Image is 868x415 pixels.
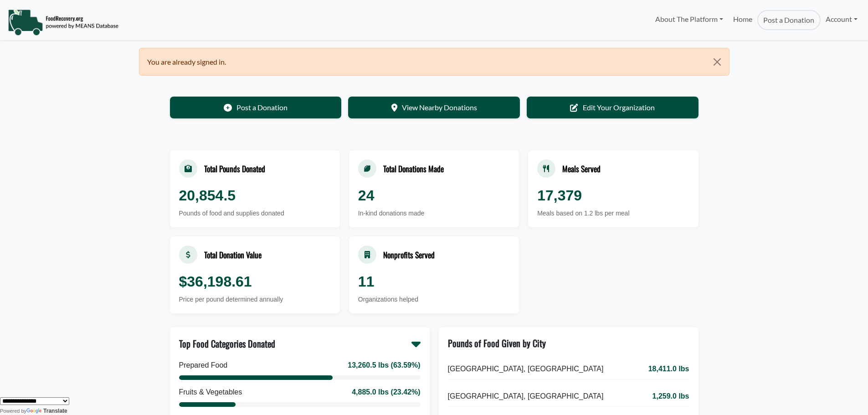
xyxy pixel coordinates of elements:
button: Close [705,48,729,76]
div: 17,379 [537,184,689,206]
div: 20,854.5 [179,184,331,206]
div: 13,260.5 lbs (63.59%) [348,360,420,371]
div: Total Donations Made [383,163,444,174]
a: View Nearby Donations [348,97,520,118]
a: Edit Your Organization [527,97,699,118]
div: $36,198.61 [179,271,331,292]
div: Fruits & Vegetables [179,387,242,398]
span: 1,259.0 lbs [652,391,689,402]
span: [GEOGRAPHIC_DATA], [GEOGRAPHIC_DATA] [448,364,604,374]
div: 11 [358,271,510,292]
div: 4,885.0 lbs (23.42%) [352,387,420,398]
div: You are already signed in. [139,48,729,76]
a: Account [821,10,863,28]
div: Pounds of Food Given by City [448,336,546,350]
a: Post a Donation [170,97,342,118]
div: Pounds of food and supplies donated [179,209,331,218]
div: Total Donation Value [204,249,262,261]
div: Meals Served [562,163,601,174]
div: In-kind donations made [358,209,510,218]
img: Google Translate [26,408,43,415]
a: Home [728,10,757,30]
div: Prepared Food [179,360,228,371]
div: Meals based on 1.2 lbs per meal [537,209,689,218]
a: Translate [26,408,67,414]
span: 18,411.0 lbs [648,364,689,374]
img: NavigationLogo_FoodRecovery-91c16205cd0af1ed486a0f1a7774a6544ea792ac00100771e7dd3ec7c0e58e41.png [8,9,118,36]
div: 24 [358,184,510,206]
div: Price per pound determined annually [179,295,331,304]
div: Organizations helped [358,295,510,304]
a: Post a Donation [757,10,820,30]
a: About The Platform [650,10,728,28]
span: [GEOGRAPHIC_DATA], [GEOGRAPHIC_DATA] [448,391,604,402]
div: Nonprofits Served [383,249,435,261]
div: Total Pounds Donated [204,163,265,174]
div: Top Food Categories Donated [179,337,275,350]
